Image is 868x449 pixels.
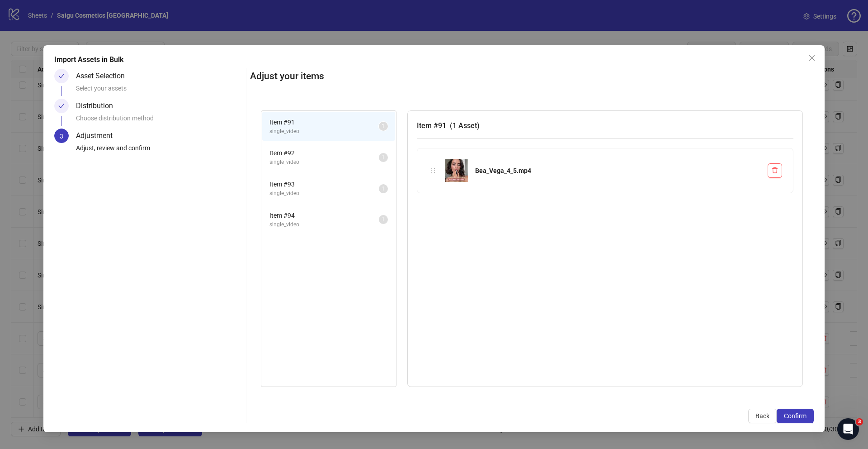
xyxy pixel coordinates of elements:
span: Item # 91 [269,117,379,127]
div: Select your assets [76,83,242,99]
span: single_video [269,189,379,198]
span: ( 1 Asset ) [450,121,480,130]
div: Choose distribution method [76,113,242,129]
img: Bea_Vega_4_5.mp4 [445,159,468,182]
sup: 1 [379,215,388,224]
div: Adjust, review and confirm [76,143,242,158]
span: holder [430,167,436,174]
span: single_video [269,220,379,229]
span: Confirm [784,412,807,420]
span: close [808,54,816,62]
span: 1 [382,154,385,161]
span: Item # 93 [269,179,379,189]
div: Asset Selection [76,69,132,83]
span: 3 [856,418,863,425]
sup: 1 [379,184,388,193]
span: Item # 94 [269,210,379,220]
span: Back [755,412,769,420]
button: Delete [768,163,782,178]
sup: 1 [379,122,388,131]
div: Adjustment [76,129,120,143]
span: check [58,103,65,109]
button: Back [748,409,777,423]
div: Bea_Vega_4_5.mp4 [475,166,760,176]
span: delete [772,167,778,173]
span: Item # 92 [269,148,379,158]
div: Import Assets in Bulk [54,54,814,65]
span: 3 [60,133,63,140]
span: 1 [382,123,385,129]
span: 1 [382,216,385,223]
h2: Adjust your items [250,69,814,84]
div: holder [428,166,438,176]
span: single_video [269,127,379,136]
span: single_video [269,158,379,167]
h3: Item # 91 [417,120,793,131]
iframe: Intercom live chat [837,418,859,440]
span: check [58,73,65,79]
div: Distribution [76,99,120,113]
sup: 1 [379,153,388,162]
button: Close [805,51,819,65]
button: Confirm [777,409,814,423]
span: 1 [382,186,385,192]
